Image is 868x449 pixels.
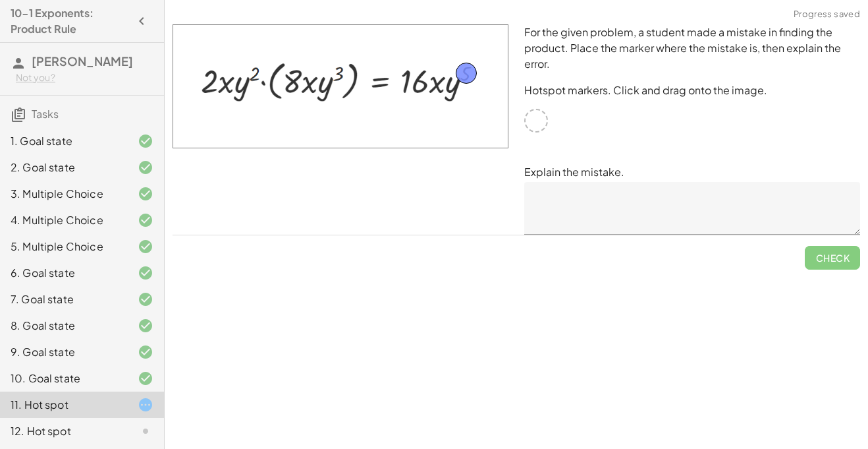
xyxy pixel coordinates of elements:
[11,5,130,37] h4: 10-1 Exponents: Product Rule
[16,71,153,84] div: Not you?
[32,107,59,121] span: Tasks
[32,53,133,69] span: [PERSON_NAME]
[11,160,117,175] div: 2. Goal state
[138,160,153,175] i: Task finished and correct.
[794,8,860,21] span: Progress saved
[138,186,153,202] i: Task finished and correct.
[138,397,153,413] i: Task started.
[11,239,117,254] div: 5. Multiple Choice
[138,371,153,386] i: Task finished and correct.
[524,164,860,180] p: Explain the mistake.
[11,133,117,149] div: 1. Goal state
[524,24,860,72] p: For the given problem, a student made a mistake in finding the product. Place the marker where th...
[11,291,117,307] div: 7. Goal state
[138,344,153,360] i: Task finished and correct.
[173,24,508,148] img: b42f739e0bd79d23067a90d0ea4ccfd2288159baac1bcee117f9be6b6edde5c4.png
[138,265,153,281] i: Task finished and correct.
[11,186,117,202] div: 3. Multiple Choice
[138,133,153,149] i: Task finished and correct.
[11,397,117,413] div: 11. Hot spot
[524,82,860,98] p: Hotspot markers. Click and drag onto the image.
[11,212,117,228] div: 4. Multiple Choice
[11,318,117,334] div: 8. Goal state
[138,291,153,307] i: Task finished and correct.
[138,212,153,228] i: Task finished and correct.
[11,265,117,281] div: 6. Goal state
[11,344,117,360] div: 9. Goal state
[138,318,153,334] i: Task finished and correct.
[138,423,153,439] i: Task not started.
[11,423,117,439] div: 12. Hot spot
[138,239,153,254] i: Task finished and correct.
[11,371,117,386] div: 10. Goal state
